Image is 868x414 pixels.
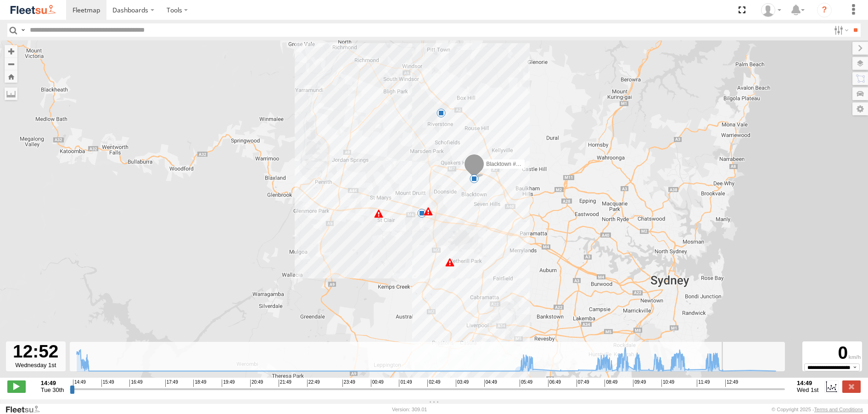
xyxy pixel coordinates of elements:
[772,407,863,412] div: © Copyright 2025 -
[279,380,291,387] span: 21:49
[797,380,818,386] strong: 14:49
[852,102,868,115] label: Map Settings
[470,174,479,183] div: 7
[41,386,64,393] span: Tue 30th Sep 2025
[19,23,27,37] label: Search Query
[842,380,861,392] label: Close
[520,380,532,387] span: 05:49
[804,343,861,363] div: 0
[5,70,17,83] button: Zoom Home
[548,380,561,387] span: 06:49
[697,380,710,387] span: 11:49
[5,57,17,70] button: Zoom out
[9,4,57,16] img: fleetsu-logo-horizontal.svg
[427,380,440,387] span: 02:49
[456,380,469,387] span: 03:49
[758,3,784,17] div: Darren Small
[661,380,674,387] span: 10:49
[7,380,26,392] label: Play/Stop
[5,87,17,100] label: Measure
[633,380,646,387] span: 09:49
[797,386,818,393] span: Wed 1st Oct 2025
[193,380,206,387] span: 18:49
[165,380,178,387] span: 17:49
[830,23,850,37] label: Search Filter Options
[129,380,142,387] span: 16:49
[392,407,427,412] div: Version: 309.01
[41,380,64,386] strong: 14:49
[486,160,584,167] span: Blacktown #1 (T09 - [PERSON_NAME])
[399,380,412,387] span: 01:49
[371,380,384,387] span: 00:49
[5,45,17,57] button: Zoom in
[73,380,86,387] span: 14:49
[342,380,355,387] span: 23:49
[307,380,320,387] span: 22:49
[817,3,832,17] i: ?
[250,380,263,387] span: 20:49
[577,380,589,387] span: 07:49
[814,407,863,412] a: Terms and Conditions
[101,380,114,387] span: 15:49
[484,380,497,387] span: 04:49
[725,380,738,387] span: 12:49
[222,380,235,387] span: 19:49
[5,405,47,414] a: Visit our Website
[605,380,617,387] span: 08:49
